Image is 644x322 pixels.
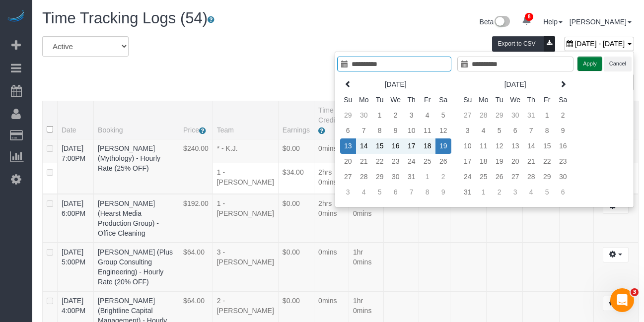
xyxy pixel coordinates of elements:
[507,154,523,169] td: 20
[213,101,278,139] th: Team
[340,154,356,169] td: 20
[539,185,555,200] td: 5
[179,139,213,194] td: Price
[476,108,492,123] td: 28
[560,194,593,243] td: Status
[560,243,593,291] td: Status
[356,77,435,92] th: [DATE]
[420,154,435,169] td: 25
[523,138,539,154] td: 14
[404,154,420,169] td: 24
[213,139,278,163] td: Team
[213,194,278,243] td: Team
[476,138,492,154] td: 11
[356,169,372,185] td: 28
[213,243,278,291] td: Team
[507,138,523,154] td: 13
[525,13,533,21] span: 8
[419,194,450,243] td: Travel Time
[94,243,179,291] td: Booking
[388,123,404,138] td: 9
[435,138,451,154] td: 19
[555,92,571,108] th: Sa
[383,243,419,291] td: Distance
[372,169,388,185] td: 29
[340,185,356,200] td: 3
[340,138,356,154] td: 13
[420,92,435,108] th: Fr
[58,101,94,139] th: Date
[435,123,451,138] td: 12
[476,123,492,138] td: 4
[404,185,420,200] td: 7
[492,138,507,154] td: 12
[278,101,314,139] th: Earnings
[383,194,419,243] td: Distance
[179,101,213,139] th: Price
[388,92,404,108] th: We
[555,169,571,185] td: 30
[179,243,213,291] td: Price
[492,108,507,123] td: 29
[356,185,372,200] td: 4
[492,92,507,108] th: Tu
[372,92,388,108] th: Tu
[610,288,634,312] iframe: Intercom live chat
[523,92,539,108] th: Th
[388,108,404,123] td: 2
[340,123,356,138] td: 6
[420,185,435,200] td: 8
[539,108,555,123] td: 1
[340,92,356,108] th: Su
[507,185,523,200] td: 3
[486,194,522,243] td: Checked Out
[517,10,536,32] a: 8
[476,185,492,200] td: 1
[404,92,420,108] th: Th
[314,243,349,291] td: Time Credited
[460,138,476,154] td: 10
[577,57,602,71] button: Apply
[62,144,85,162] a: [DATE] 7:00PM
[631,288,639,296] span: 3
[450,243,486,291] td: Checked In
[420,123,435,138] td: 11
[420,108,435,123] td: 4
[62,199,85,217] a: [DATE] 6:00PM
[555,108,571,123] td: 2
[492,154,507,169] td: 19
[404,123,420,138] td: 10
[435,154,451,169] td: 26
[349,194,384,243] td: Est. Duration
[523,154,539,169] td: 21
[492,169,507,185] td: 26
[372,185,388,200] td: 5
[492,36,555,52] button: Export to CSV
[460,123,476,138] td: 3
[278,163,314,194] td: Earnings
[435,185,451,200] td: 9
[460,169,476,185] td: 24
[314,194,349,243] td: Time Credited
[42,9,208,27] span: Time Tracking Logs (54)
[62,248,85,266] a: [DATE] 5:00PM
[460,154,476,169] td: 17
[476,92,492,108] th: Mo
[314,139,349,163] td: Time Credited
[555,185,571,200] td: 6
[460,108,476,123] td: 27
[539,138,555,154] td: 15
[480,18,510,26] a: Beta
[58,194,94,243] td: Date
[555,138,571,154] td: 16
[98,144,160,172] a: [PERSON_NAME] (Mythology) - Hourly Rate (25% OFF)
[420,138,435,154] td: 18
[6,10,26,24] img: Automaid Logo
[539,123,555,138] td: 8
[460,185,476,200] td: 31
[58,139,94,194] td: Date
[58,243,94,291] td: Date
[278,243,314,291] td: Earnings
[94,101,179,139] th: Booking
[372,138,388,154] td: 15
